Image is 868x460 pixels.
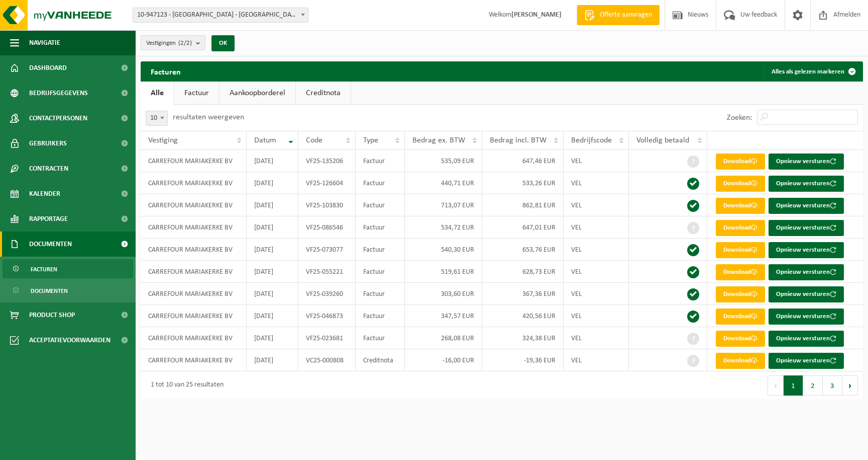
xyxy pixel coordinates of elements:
button: Opnieuw versturen [769,176,844,192]
td: Factuur [356,216,405,239]
td: 367,36 EUR [482,283,564,305]
td: VEL [564,349,629,371]
td: VEL [564,283,629,305]
td: CARREFOUR MARIAKERKE BV [141,349,247,371]
td: Factuur [356,150,405,172]
span: Kalender [29,181,60,206]
a: Download [716,176,765,192]
span: Bedrag ex. BTW [412,136,465,144]
a: Download [716,331,765,347]
button: Opnieuw versturen [769,309,844,325]
span: 10-947123 - CARREFOUR MARIAKERKE BV - MARIAKERKE [133,8,308,23]
span: 10 [146,111,168,126]
td: [DATE] [247,327,298,349]
div: 1 tot 10 van 25 resultaten [146,376,224,395]
a: Creditnota [296,82,351,105]
td: [DATE] [247,172,298,194]
td: [DATE] [247,239,298,261]
td: -16,00 EUR [405,349,482,371]
td: Factuur [356,261,405,283]
button: Vestigingen(2/2) [141,35,205,50]
button: OK [211,35,235,51]
span: 10 [146,111,167,125]
a: Download [716,286,765,302]
button: 2 [803,375,823,396]
td: 647,46 EUR [482,150,564,172]
button: Opnieuw versturen [769,264,844,280]
td: VEL [564,216,629,239]
td: VF25-086546 [298,216,356,239]
td: VEL [564,172,629,194]
a: Download [716,198,765,214]
td: [DATE] [247,261,298,283]
td: [DATE] [247,283,298,305]
td: Factuur [356,327,405,349]
span: Bedrijfscode [571,136,612,144]
a: Documenten [3,281,133,300]
td: VF25-039260 [298,283,356,305]
td: 303,60 EUR [405,283,482,305]
td: 533,26 EUR [482,172,564,194]
strong: [PERSON_NAME] [511,11,562,19]
span: Vestigingen [146,36,192,51]
td: 268,08 EUR [405,327,482,349]
button: Opnieuw versturen [769,286,844,302]
td: CARREFOUR MARIAKERKE BV [141,239,247,261]
td: CARREFOUR MARIAKERKE BV [141,283,247,305]
td: CARREFOUR MARIAKERKE BV [141,305,247,327]
td: [DATE] [247,150,298,172]
td: 324,38 EUR [482,327,564,349]
td: VF25-055221 [298,261,356,283]
td: VF25-135206 [298,150,356,172]
td: VC25-000808 [298,349,356,371]
span: Product Shop [29,302,75,328]
span: Bedrijfsgegevens [29,81,88,106]
td: CARREFOUR MARIAKERKE BV [141,194,247,216]
td: 653,76 EUR [482,239,564,261]
a: Download [716,353,765,369]
td: 519,61 EUR [405,261,482,283]
td: CARREFOUR MARIAKERKE BV [141,261,247,283]
td: 535,09 EUR [405,150,482,172]
a: Download [716,154,765,170]
a: Alle [141,82,174,105]
a: Aankoopborderel [220,82,295,105]
span: Documenten [29,232,72,257]
label: Zoeken: [727,114,752,122]
td: 440,71 EUR [405,172,482,194]
a: Factuur [174,82,219,105]
a: Offerte aanvragen [577,5,660,25]
td: 628,73 EUR [482,261,564,283]
td: CARREFOUR MARIAKERKE BV [141,172,247,194]
span: Datum [254,136,276,144]
td: VEL [564,305,629,327]
button: 1 [784,375,803,396]
td: VF25-103830 [298,194,356,216]
a: Download [716,309,765,325]
td: -19,36 EUR [482,349,564,371]
td: 713,07 EUR [405,194,482,216]
button: 3 [823,375,842,396]
h2: Facturen [141,61,191,81]
td: VEL [564,327,629,349]
span: Acceptatievoorwaarden [29,328,111,353]
span: Documenten [31,281,68,300]
button: Alles als gelezen markeren [764,61,862,82]
span: Facturen [31,260,57,279]
td: VF25-073077 [298,239,356,261]
span: Offerte aanvragen [597,10,655,20]
td: VF25-023681 [298,327,356,349]
button: Opnieuw versturen [769,198,844,214]
span: Rapportage [29,206,68,232]
td: Factuur [356,172,405,194]
td: [DATE] [247,194,298,216]
td: VEL [564,261,629,283]
a: Facturen [3,259,133,278]
td: 862,81 EUR [482,194,564,216]
td: [DATE] [247,216,298,239]
button: Previous [768,375,784,396]
button: Next [842,375,858,396]
td: Factuur [356,305,405,327]
a: Download [716,264,765,280]
span: Vestiging [148,136,178,144]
